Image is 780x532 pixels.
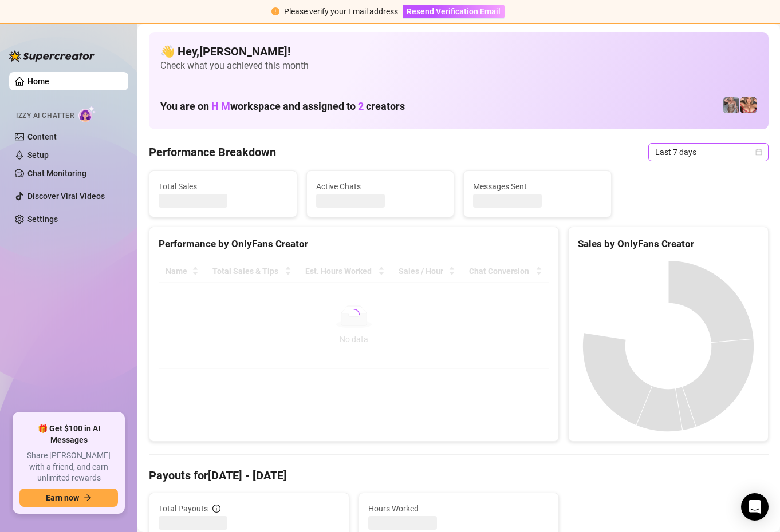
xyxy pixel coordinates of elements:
[78,106,96,122] img: AI Chatter
[160,43,757,59] h4: 👋 Hey, [PERSON_NAME] !
[16,110,74,121] span: Izzy AI Chatter
[19,489,118,507] button: Earn nowarrow-right
[46,493,79,502] span: Earn now
[19,450,118,484] span: Share [PERSON_NAME] with a friend, and earn unlimited rewards
[19,423,118,446] span: 🎁 Get $100 in AI Messages
[159,502,208,515] span: Total Payouts
[149,144,276,160] h4: Performance Breakdown
[578,236,759,252] div: Sales by OnlyFans Creator
[407,7,501,16] span: Resend Verification Email
[160,59,757,72] span: Check what you achieved this month
[655,144,762,161] span: Last 7 days
[473,180,602,193] span: Messages Sent
[741,493,769,521] div: Open Intercom Messenger
[9,50,95,62] img: logo-BBDzfeDw.svg
[212,505,220,513] span: info-circle
[27,132,57,141] a: Content
[159,180,287,193] span: Total Sales
[723,97,739,113] img: pennylondonvip
[403,5,505,18] button: Resend Verification Email
[284,5,398,18] div: Please verify your Email address
[27,215,58,224] a: Settings
[27,192,105,201] a: Discover Viral Videos
[271,7,279,15] span: exclamation-circle
[27,77,49,86] a: Home
[348,309,360,320] span: loading
[358,100,364,112] span: 2
[27,169,86,178] a: Chat Monitoring
[84,494,92,502] span: arrow-right
[368,502,549,515] span: Hours Worked
[740,97,757,113] img: pennylondon
[316,180,445,193] span: Active Chats
[149,467,769,483] h4: Payouts for [DATE] - [DATE]
[211,100,230,112] span: H M
[755,149,762,156] span: calendar
[27,150,49,160] a: Setup
[159,236,549,252] div: Performance by OnlyFans Creator
[160,100,405,113] h1: You are on workspace and assigned to creators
